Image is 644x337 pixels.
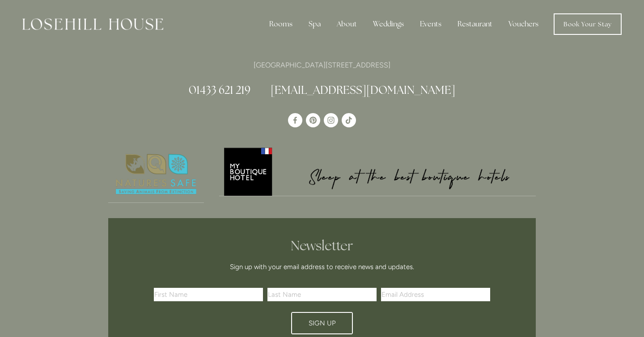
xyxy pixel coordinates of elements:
span: Sign Up [309,319,336,327]
p: [GEOGRAPHIC_DATA][STREET_ADDRESS] [108,59,536,71]
a: My Boutique Hotel - Logo [219,146,536,196]
div: Rooms [262,15,300,33]
a: Pinterest [306,113,320,127]
input: Last Name [267,288,377,301]
div: Spa [301,15,328,33]
button: Sign Up [291,312,353,334]
input: Email Address [381,288,490,301]
div: Events [413,15,449,33]
img: Losehill House [22,18,163,30]
a: Nature's Safe - Logo [108,146,204,203]
img: My Boutique Hotel - Logo [219,146,536,196]
div: Restaurant [450,15,500,33]
div: About [330,15,364,33]
p: Sign up with your email address to receive news and updates. [157,261,487,272]
a: [EMAIL_ADDRESS][DOMAIN_NAME] [271,83,455,97]
a: Vouchers [501,15,546,33]
a: 01433 621 219 [189,83,250,97]
a: TikTok [342,113,356,127]
h2: Newsletter [157,238,487,254]
input: First Name [154,288,263,301]
div: Weddings [366,15,411,33]
a: Instagram [324,113,338,127]
img: Nature's Safe - Logo [108,146,204,202]
a: Losehill House Hotel & Spa [288,113,302,127]
a: Book Your Stay [554,13,622,35]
